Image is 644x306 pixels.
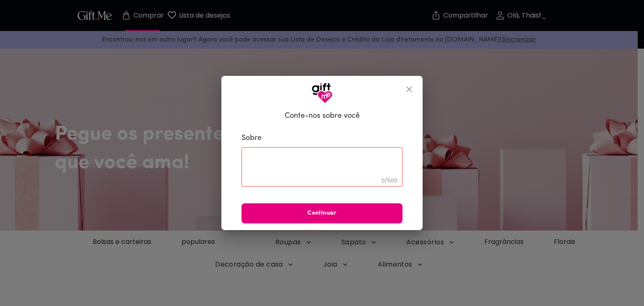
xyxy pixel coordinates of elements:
[241,135,262,142] font: Sobre
[285,112,360,120] font: Conte-nos sobre você
[312,83,332,104] img: Logotipo GiftMe
[241,203,402,223] button: Continuar
[399,79,419,99] button: fechar
[307,210,337,216] font: Continuar
[387,177,397,184] font: 500
[382,177,385,184] font: 0
[385,177,387,184] font: /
